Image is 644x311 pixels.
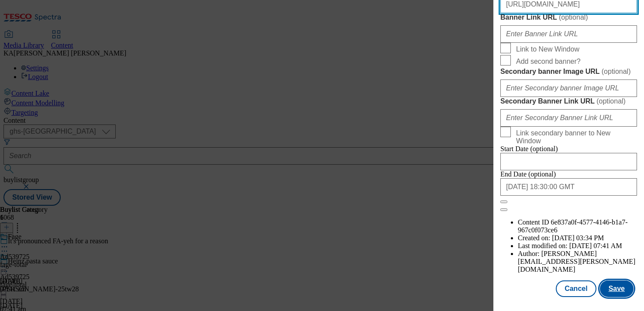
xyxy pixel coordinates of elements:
button: Close [500,200,507,203]
button: Save [600,280,634,297]
li: Content ID [518,218,637,234]
span: ( optional ) [559,14,588,21]
label: Banner Link URL [500,13,637,22]
button: Cancel [556,280,596,297]
span: 6e837a0f-4577-4146-b1a7-967c0f073ce6 [518,218,628,234]
span: ( optional ) [596,97,626,105]
input: Enter Date [500,153,637,170]
input: Enter Secondary banner Image URL [500,79,637,97]
input: Enter Secondary Banner Link URL [500,109,637,127]
span: ( optional ) [602,68,631,75]
span: Link to New Window [516,45,579,53]
input: Enter Banner Link URL [500,25,637,43]
label: Secondary Banner Link URL [500,97,637,106]
li: Author: [518,250,637,273]
span: Add second banner? [516,58,581,66]
li: Created on: [518,234,637,242]
span: Link secondary banner to New Window [516,129,634,145]
span: Start Date (optional) [500,145,558,152]
li: Last modified on: [518,242,637,250]
span: [DATE] 03:34 PM [552,234,604,242]
span: [PERSON_NAME][EMAIL_ADDRESS][PERSON_NAME][DOMAIN_NAME] [518,250,635,273]
span: [DATE] 07:41 AM [569,242,622,249]
label: Secondary banner Image URL [500,67,637,76]
span: End Date (optional) [500,170,556,178]
input: Enter Date [500,178,637,196]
